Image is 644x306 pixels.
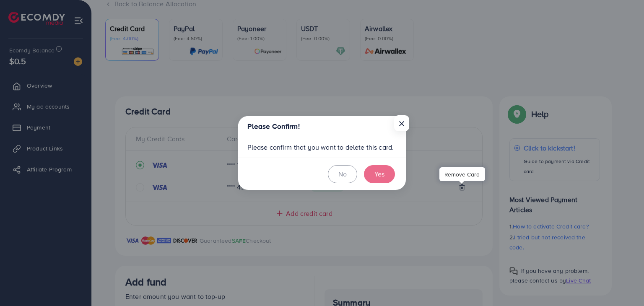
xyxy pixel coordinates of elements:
[238,137,406,158] div: Please confirm that you want to delete this card.
[608,268,638,300] iframe: Chat
[394,115,409,131] button: Close
[364,165,395,183] button: Yes
[328,165,357,183] button: No
[439,167,485,181] div: Remove Card
[247,121,299,132] h5: Please Confirm!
